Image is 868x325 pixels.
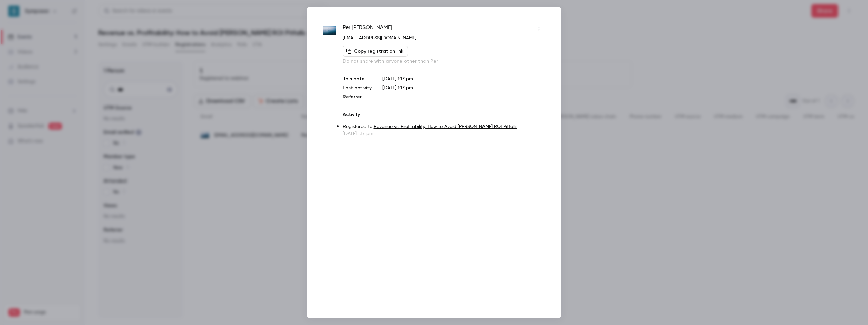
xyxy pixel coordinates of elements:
[343,58,545,65] p: Do not share with anyone other than Per
[374,124,517,129] a: Revenue vs. Profitability: How to Avoid [PERSON_NAME] ROI Pitfalls
[343,130,545,137] p: [DATE] 1:17 pm
[343,76,372,82] p: Join date
[323,26,336,35] img: powerworks.energy
[343,94,372,100] p: Referrer
[382,76,545,82] p: [DATE] 1:17 pm
[343,24,392,35] span: Per [PERSON_NAME]
[382,85,413,90] span: [DATE] 1:17 pm
[343,36,416,40] a: [EMAIL_ADDRESS][DOMAIN_NAME]
[343,111,545,118] p: Activity
[343,46,408,57] button: Copy registration link
[343,123,545,130] p: Registered to
[343,84,372,92] p: Last activity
